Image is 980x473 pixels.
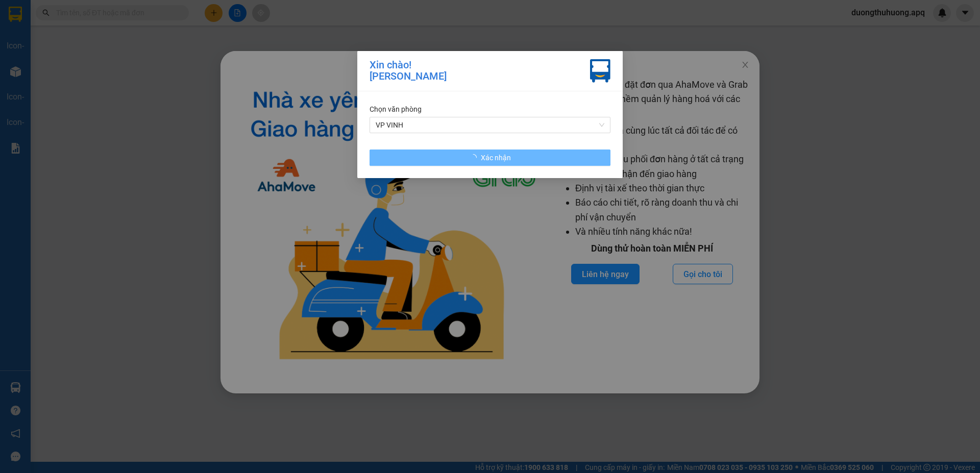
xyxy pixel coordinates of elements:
[590,59,610,83] img: vxr-icon
[376,117,604,133] span: VP VINH
[370,150,610,166] button: Xác nhận
[470,154,481,161] span: loading
[370,104,610,115] div: Chọn văn phòng
[370,59,447,83] div: Xin chào! [PERSON_NAME]
[481,152,511,163] span: Xác nhận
